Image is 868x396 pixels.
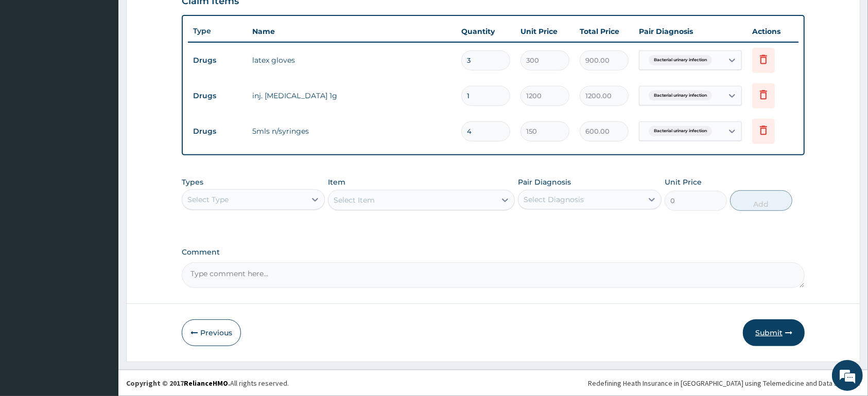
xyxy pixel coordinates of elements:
div: Minimize live chat window [169,5,194,30]
label: Item [328,177,345,187]
th: Quantity [456,21,515,42]
button: Add [730,190,792,211]
td: latex gloves [247,50,456,70]
span: Bacterial urinary infection [649,91,712,101]
a: RelianceHMO [184,379,228,388]
label: Comment [182,248,805,257]
img: d_794563401_company_1708531726252_794563401 [19,51,42,77]
footer: All rights reserved. [118,370,868,396]
label: Pair Diagnosis [518,177,571,187]
div: Select Diagnosis [524,194,584,205]
td: Drugs [188,86,247,105]
button: Previous [182,319,241,346]
th: Type [188,22,247,41]
th: Actions [747,21,798,42]
span: We're online! [60,130,142,233]
button: Submit [743,319,805,346]
th: Unit Price [515,21,575,42]
div: Chat with us now [54,58,173,71]
td: Drugs [188,122,247,141]
td: 5mls n/syringes [247,121,456,141]
strong: Copyright © 2017 . [126,379,230,388]
textarea: Type your message and hit 'Enter' [5,281,196,317]
span: Bacterial urinary infection [649,55,712,65]
th: Total Price [575,21,634,42]
th: Pair Diagnosis [634,21,747,42]
label: Types [182,178,203,187]
td: inj. [MEDICAL_DATA] 1g [247,85,456,106]
td: Drugs [188,51,247,70]
span: Bacterial urinary infection [649,126,712,136]
div: Select Type [187,194,229,205]
div: Redefining Heath Insurance in [GEOGRAPHIC_DATA] using Telemedicine and Data Science! [588,378,860,388]
label: Unit Price [665,177,702,187]
th: Name [247,21,456,42]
